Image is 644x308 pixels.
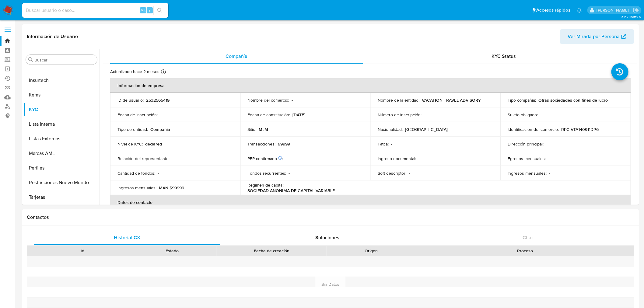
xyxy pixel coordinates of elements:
[110,78,631,93] th: Información de empresa
[23,73,100,88] button: Insurtech
[160,112,161,117] p: -
[117,185,156,191] p: Ingresos mensuales :
[117,156,170,161] p: Relación del representante :
[248,112,290,117] p: Fecha de constitución :
[153,6,166,15] button: search-icon
[541,112,542,117] p: -
[158,170,159,176] p: -
[378,127,403,132] p: Nacionalidad :
[117,127,148,132] p: Tipo de entidad :
[420,248,630,254] div: Proceso
[378,112,422,117] p: Número de inscripción :
[159,185,184,191] p: MXN $99999
[226,53,248,60] span: Compañía
[378,97,419,103] p: Nombre de la entidad :
[248,97,289,103] p: Nombre del comercio :
[293,112,306,117] p: [DATE]
[34,57,95,63] input: Buscar
[117,112,158,117] p: Fecha de inscripción :
[391,141,392,147] p: -
[508,97,536,103] p: Tipo compañía :
[28,57,33,62] button: Buscar
[597,7,631,13] p: marianathalie.grajeda@mercadolibre.com.mx
[548,156,550,161] p: -
[149,7,151,13] span: s
[568,29,620,44] span: Ver Mirada por Persona
[42,248,123,254] div: Id
[289,170,290,176] p: -
[248,141,276,147] p: Transacciones :
[378,141,389,147] p: Fatca :
[117,170,155,176] p: Cantidad de fondos :
[23,190,100,205] button: Tarjetas
[248,188,335,193] p: SOCIEDAD ANONIMA DE CAPITAL VARIABLE
[577,8,582,13] a: Notificaciones
[131,248,212,254] div: Estado
[424,112,425,117] p: -
[117,141,143,147] p: Nivel de KYC :
[539,97,608,103] p: Otras sociedades con fines de lucro
[117,97,144,103] p: ID de usuario :
[560,29,634,44] button: Ver Mirada por Persona
[248,170,286,176] p: Fondos recurrentes :
[150,127,170,132] p: Compañia
[23,88,100,102] button: Items
[378,170,406,176] p: Soft descriptor :
[114,234,140,241] span: Historial CX
[110,195,631,210] th: Datos de contacto
[508,156,546,161] p: Egresos mensuales :
[508,127,559,132] p: Identificación del comercio :
[23,146,100,161] button: Marcas AML
[316,234,340,241] span: Soluciones
[259,127,268,132] p: MLM
[23,102,100,117] button: KYC
[331,248,412,254] div: Origen
[248,156,283,161] p: PEP confirmado :
[523,234,533,241] span: Chat
[145,141,162,147] p: declared
[23,131,100,146] button: Listas Externas
[110,69,159,75] p: Actualizado hace 2 meses
[146,97,170,103] p: 2532565419
[537,7,571,13] span: Accesos rápidos
[378,156,416,161] p: Ingreso documental :
[248,182,285,188] p: Régimen de capital :
[27,214,634,220] h1: Contactos
[562,127,599,132] p: RFC VTA140911DP6
[172,156,173,161] p: -
[409,170,410,176] p: -
[422,97,481,103] p: VACATION TRAVEL ADVISORY
[23,117,100,131] button: Lista Interna
[23,175,100,190] button: Restricciones Nuevo Mundo
[405,127,448,132] p: [GEOGRAPHIC_DATA]
[508,170,547,176] p: Ingresos mensuales :
[508,112,538,117] p: Sujeto obligado :
[23,161,100,175] button: Perfiles
[27,33,78,40] h1: Información de Usuario
[141,7,145,13] span: Alt
[248,127,257,132] p: Sitio :
[221,248,322,254] div: Fecha de creación
[22,6,168,14] input: Buscar usuario o caso...
[492,53,516,60] span: KYC Status
[418,156,420,161] p: -
[508,141,544,147] p: Dirección principal :
[549,170,551,176] p: -
[278,141,290,147] p: 99999
[292,97,293,103] p: -
[633,7,639,13] a: Salir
